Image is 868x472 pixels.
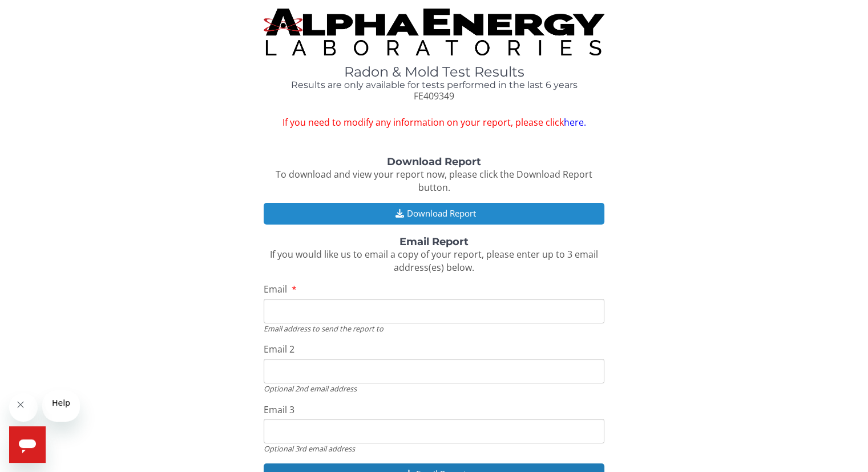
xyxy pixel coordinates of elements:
h1: Radon & Mold Test Results [264,65,604,79]
span: Email 3 [264,403,294,416]
div: Email address to send the report to [264,323,604,334]
span: Email 2 [264,343,294,355]
div: Optional 3rd email address [264,443,604,454]
div: Optional 2nd email address [264,383,604,394]
img: TightCrop.jpg [264,9,604,55]
h4: Results are only available for tests performed in the last 6 years [264,80,604,90]
span: FE409349 [414,90,454,102]
span: To download and view your report now, please click the Download Report button. [276,168,592,194]
span: If you need to modify any information on your report, please click [264,116,604,129]
strong: Email Report [399,235,469,248]
span: If you would like us to email a copy of your report, please enter up to 3 email address(es) below. [270,248,598,274]
iframe: Button to launch messaging window [9,426,46,463]
iframe: Close message [9,393,38,422]
strong: Download Report [387,155,481,168]
button: Download Report [264,203,604,224]
iframe: Message from company [42,390,80,422]
span: Email [264,283,287,295]
a: here. [563,116,586,129]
